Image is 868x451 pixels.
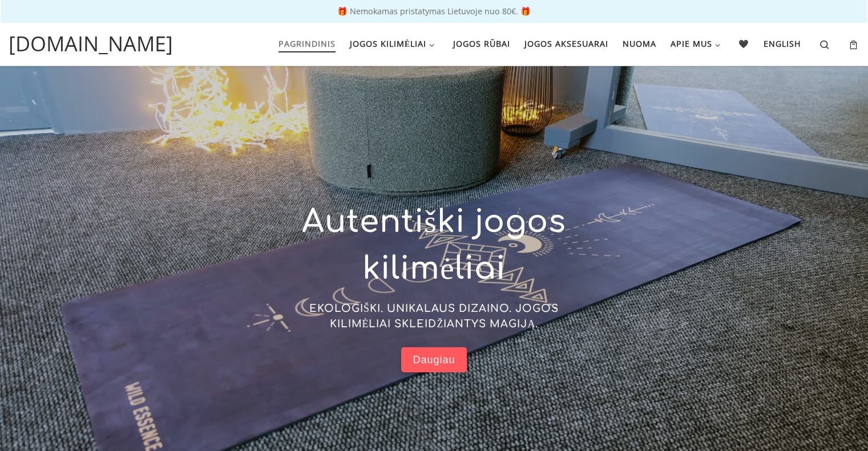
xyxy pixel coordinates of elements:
p: 🎁 Nemokamas pristatymas Lietuvoje nuo 80€. 🎁 [11,7,857,15]
span: English [764,32,801,53]
span: Nuoma [623,32,656,53]
span: Apie mus [671,32,712,53]
span: Jogos rūbai [453,32,510,53]
a: Daugiau [401,347,466,373]
a: Jogos kilimėliai [346,32,442,56]
a: Nuoma [619,32,660,56]
span: Jogos kilimėliai [350,32,427,53]
span: Pagrindinis [278,32,336,53]
span: EKOLOGIŠKI. UNIKALAUS DIZAINO. JOGOS KILIMĖLIAI SKLEIDŽIANTYS MAGIJĄ. [309,303,559,330]
span: Daugiau [413,354,455,367]
a: 🖤 [735,32,753,56]
a: Jogos aksesuarai [520,32,612,56]
span: Jogos aksesuarai [524,32,608,53]
span: 🖤 [738,32,749,53]
a: Pagrindinis [274,32,339,56]
a: English [760,32,805,56]
a: Jogos rūbai [449,32,514,56]
span: Autentiški jogos kilimėliai [302,205,566,287]
a: [DOMAIN_NAME] [9,29,173,59]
